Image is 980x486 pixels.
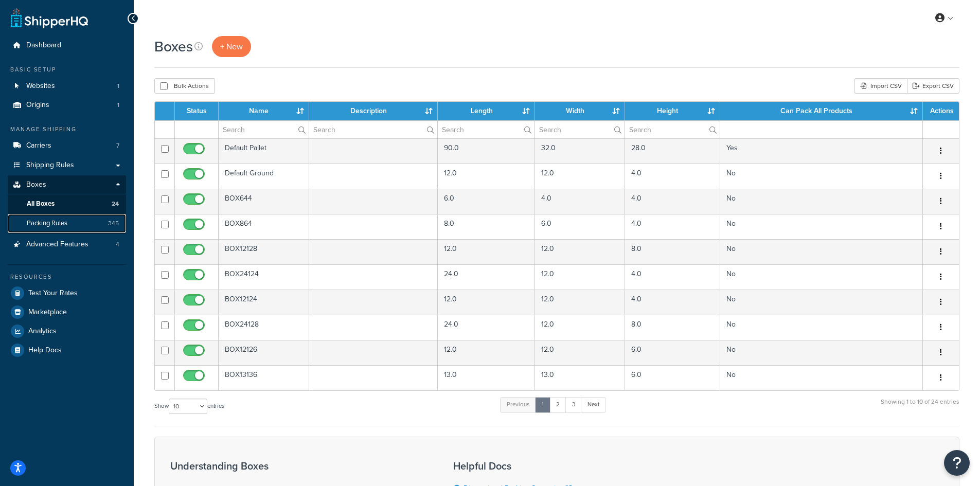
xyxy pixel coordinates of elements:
[28,308,67,317] span: Marketplace
[219,239,309,264] td: BOX12128
[8,156,126,175] a: Shipping Rules
[219,189,309,214] td: BOX644
[8,214,126,233] li: Packing Rules
[720,214,923,239] td: No
[625,264,720,290] td: 4.0
[438,102,535,120] th: Length : activate to sort column ascending
[28,289,78,298] span: Test Your Rates
[438,264,535,290] td: 24.0
[28,327,57,336] span: Analytics
[625,365,720,390] td: 6.0
[549,397,566,412] a: 2
[720,102,923,120] th: Can Pack All Products : activate to sort column ascending
[720,138,923,164] td: Yes
[219,102,309,120] th: Name : activate to sort column ascending
[720,189,923,214] td: No
[625,121,720,138] input: Search
[625,214,720,239] td: 4.0
[220,41,243,52] span: + New
[8,175,126,234] li: Boxes
[535,214,625,239] td: 6.0
[8,96,126,115] a: Origins 1
[535,315,625,340] td: 12.0
[720,290,923,315] td: No
[438,290,535,315] td: 12.0
[625,340,720,365] td: 6.0
[8,284,126,302] a: Test Your Rates
[8,96,126,115] li: Origins
[923,102,959,120] th: Actions
[8,136,126,155] li: Carriers
[116,141,119,150] span: 7
[8,235,126,254] li: Advanced Features
[625,138,720,164] td: 28.0
[8,136,126,155] a: Carriers 7
[8,36,126,55] a: Dashboard
[8,341,126,359] a: Help Docs
[154,399,224,414] label: Show entries
[625,102,720,120] th: Height : activate to sort column ascending
[8,303,126,321] a: Marketplace
[625,290,720,315] td: 4.0
[720,365,923,390] td: No
[8,214,126,233] a: Packing Rules 345
[26,82,55,91] span: Websites
[116,240,119,249] span: 4
[535,397,550,412] a: 1
[944,450,970,476] button: Open Resource Center
[8,175,126,194] a: Boxes
[212,36,251,57] a: + New
[154,37,193,57] h1: Boxes
[8,77,126,96] li: Websites
[26,161,74,170] span: Shipping Rules
[581,397,606,412] a: Next
[219,164,309,189] td: Default Ground
[535,365,625,390] td: 13.0
[28,346,62,355] span: Help Docs
[170,460,427,472] h3: Understanding Boxes
[535,121,624,138] input: Search
[8,125,126,134] div: Manage Shipping
[720,315,923,340] td: No
[8,273,126,281] div: Resources
[438,189,535,214] td: 6.0
[535,290,625,315] td: 12.0
[26,101,49,110] span: Origins
[438,239,535,264] td: 12.0
[500,397,536,412] a: Previous
[27,200,55,208] span: All Boxes
[8,235,126,254] a: Advanced Features 4
[219,365,309,390] td: BOX13136
[11,8,88,28] a: ShipperHQ Home
[27,219,67,228] span: Packing Rules
[219,121,309,138] input: Search
[535,138,625,164] td: 32.0
[117,82,119,91] span: 1
[219,340,309,365] td: BOX12126
[625,239,720,264] td: 8.0
[175,102,219,120] th: Status
[438,214,535,239] td: 8.0
[8,194,126,213] a: All Boxes 24
[535,340,625,365] td: 12.0
[309,102,438,120] th: Description : activate to sort column ascending
[108,219,119,228] span: 345
[535,164,625,189] td: 12.0
[8,65,126,74] div: Basic Setup
[438,164,535,189] td: 12.0
[26,141,51,150] span: Carriers
[219,138,309,164] td: Default Pallet
[720,340,923,365] td: No
[438,365,535,390] td: 13.0
[907,78,959,94] a: Export CSV
[438,315,535,340] td: 24.0
[720,264,923,290] td: No
[8,322,126,340] a: Analytics
[535,239,625,264] td: 12.0
[438,340,535,365] td: 12.0
[720,164,923,189] td: No
[881,396,959,418] div: Showing 1 to 10 of 24 entries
